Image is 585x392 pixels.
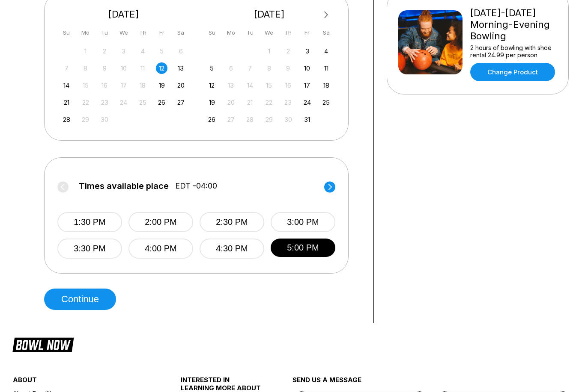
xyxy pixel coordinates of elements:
button: 5:00 PM [271,239,335,257]
div: We [118,27,129,38]
div: Not available Monday, September 22nd, 2025 [80,97,91,108]
div: Not available Wednesday, October 1st, 2025 [263,45,275,57]
button: Continue [44,289,116,310]
div: Not available Tuesday, September 9th, 2025 [99,62,110,74]
div: Choose Sunday, September 14th, 2025 [61,80,72,91]
div: Not available Wednesday, September 24th, 2025 [118,97,129,108]
div: Not available Wednesday, October 15th, 2025 [263,80,275,91]
div: Not available Monday, October 20th, 2025 [225,97,237,108]
div: Not available Monday, October 6th, 2025 [225,62,237,74]
div: Choose Friday, October 3rd, 2025 [301,45,313,57]
div: Choose Sunday, October 12th, 2025 [206,80,218,91]
div: Not available Thursday, September 25th, 2025 [137,97,149,108]
div: Not available Tuesday, October 28th, 2025 [244,114,256,125]
div: Fr [156,27,167,38]
div: Not available Monday, October 13th, 2025 [225,80,237,91]
a: Change Product [470,63,555,81]
div: Choose Friday, September 26th, 2025 [156,97,167,108]
div: Choose Friday, September 12th, 2025 [156,62,167,74]
button: 3:00 PM [271,212,335,232]
div: Mo [225,27,237,38]
button: Next Month [319,8,333,22]
div: Sa [320,27,332,38]
img: Friday-Sunday Morning-Evening Bowling [398,10,463,74]
div: Not available Thursday, October 9th, 2025 [282,62,294,74]
div: Not available Tuesday, October 7th, 2025 [244,62,256,74]
div: Choose Saturday, October 18th, 2025 [320,80,332,91]
div: Choose Sunday, September 28th, 2025 [61,114,72,125]
div: about [13,376,153,388]
div: Not available Wednesday, October 22nd, 2025 [263,97,275,108]
div: Not available Tuesday, October 21st, 2025 [244,97,256,108]
button: 4:00 PM [128,239,193,259]
div: send us a message [292,376,572,391]
div: Tu [99,27,110,38]
div: Choose Friday, September 19th, 2025 [156,80,167,91]
div: Not available Wednesday, October 29th, 2025 [263,114,275,125]
div: Fr [301,27,313,38]
div: Th [137,27,149,38]
button: 2:30 PM [200,212,264,232]
div: Not available Sunday, September 7th, 2025 [61,62,72,74]
div: Choose Friday, October 10th, 2025 [301,62,313,74]
div: [DATE]-[DATE] Morning-Evening Bowling [470,7,557,42]
div: Not available Wednesday, October 8th, 2025 [263,62,275,74]
div: Not available Thursday, September 18th, 2025 [137,80,149,91]
div: Not available Monday, September 29th, 2025 [80,114,91,125]
div: 2 hours of bowling with shoe rental 24.99 per person [470,44,557,59]
div: Choose Saturday, October 25th, 2025 [320,97,332,108]
div: Not available Tuesday, September 16th, 2025 [99,80,110,91]
div: Th [282,27,294,38]
button: 4:30 PM [200,239,264,259]
div: Not available Tuesday, September 23rd, 2025 [99,97,110,108]
div: [DATE] [203,9,336,20]
div: Mo [80,27,91,38]
div: Choose Sunday, October 26th, 2025 [206,114,218,125]
div: Choose Friday, October 24th, 2025 [301,97,313,108]
div: Not available Thursday, October 16th, 2025 [282,80,294,91]
div: Not available Friday, September 5th, 2025 [156,45,167,57]
div: Not available Saturday, September 6th, 2025 [175,45,187,57]
button: 1:30 PM [57,212,122,232]
div: Choose Sunday, September 21st, 2025 [61,97,72,108]
div: Choose Saturday, September 20th, 2025 [175,80,187,91]
button: 3:30 PM [57,239,122,259]
div: Su [61,27,72,38]
div: Not available Monday, September 15th, 2025 [80,80,91,91]
div: Not available Wednesday, September 10th, 2025 [118,62,129,74]
span: Times available place [79,181,169,191]
div: [DATE] [57,9,190,20]
div: Not available Thursday, September 4th, 2025 [137,45,149,57]
div: Sa [175,27,187,38]
button: 2:00 PM [128,212,193,232]
div: Choose Friday, October 17th, 2025 [301,80,313,91]
div: Choose Saturday, October 4th, 2025 [320,45,332,57]
div: Not available Monday, September 1st, 2025 [80,45,91,57]
div: Not available Tuesday, October 14th, 2025 [244,80,256,91]
div: Not available Monday, September 8th, 2025 [80,62,91,74]
div: Not available Thursday, October 30th, 2025 [282,114,294,125]
div: month 2025-10 [205,44,334,125]
div: Choose Saturday, September 27th, 2025 [175,97,187,108]
div: month 2025-09 [60,44,188,125]
div: Choose Sunday, October 5th, 2025 [206,62,218,74]
div: Not available Wednesday, September 17th, 2025 [118,80,129,91]
div: Not available Tuesday, September 2nd, 2025 [99,45,110,57]
div: Not available Thursday, October 2nd, 2025 [282,45,294,57]
div: Not available Monday, October 27th, 2025 [225,114,237,125]
div: We [263,27,275,38]
div: Choose Saturday, September 13th, 2025 [175,62,187,74]
span: EDT -04:00 [175,181,217,191]
div: Not available Thursday, September 11th, 2025 [137,62,149,74]
div: Tu [244,27,256,38]
div: Not available Wednesday, September 3rd, 2025 [118,45,129,57]
div: Choose Saturday, October 11th, 2025 [320,62,332,74]
div: Not available Thursday, October 23rd, 2025 [282,97,294,108]
div: Choose Sunday, October 19th, 2025 [206,97,218,108]
div: Not available Tuesday, September 30th, 2025 [99,114,110,125]
div: Su [206,27,218,38]
div: Choose Friday, October 31st, 2025 [301,114,313,125]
